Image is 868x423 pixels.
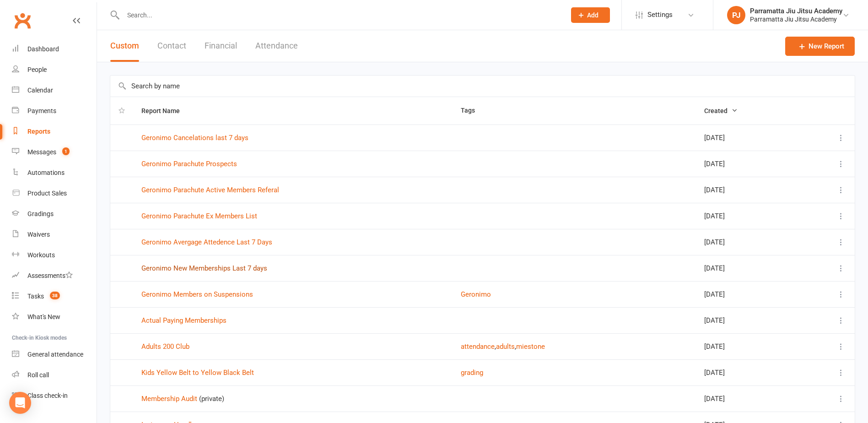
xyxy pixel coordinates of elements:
div: Tasks [27,293,44,300]
div: PJ [727,6,745,24]
th: Tags [453,97,696,125]
a: Payments [12,101,97,121]
a: Roll call [12,365,97,385]
a: Geronimo New Memberships Last 7 days [141,264,267,272]
a: Automations [12,163,97,183]
div: Product Sales [27,190,67,197]
td: [DATE] [696,385,798,412]
td: [DATE] [696,151,798,177]
td: [DATE] [696,281,798,307]
div: Workouts [27,251,55,259]
a: What's New [12,307,97,327]
div: Waivers [27,231,50,238]
button: Geronimo [461,289,491,300]
a: Waivers [12,224,97,245]
a: Product Sales [12,183,97,204]
a: Workouts [12,245,97,266]
span: (private) [199,395,224,403]
a: Tasks 38 [12,286,97,307]
span: , [495,342,496,351]
div: Open Intercom Messenger [9,392,31,414]
button: Contact [157,30,186,62]
button: adults [496,341,515,352]
a: Adults 200 Club [141,342,189,351]
button: Report Name [141,105,190,116]
a: New Report [785,37,855,56]
button: attendance [461,341,495,352]
div: General attendance [27,351,83,358]
span: Settings [647,5,673,25]
div: Class check-in [27,392,68,399]
a: Messages 1 [12,142,97,163]
button: Attendance [255,30,298,62]
a: Actual Paying Memberships [141,316,226,325]
button: Custom [110,30,139,62]
a: Dashboard [12,39,97,60]
td: [DATE] [696,125,798,151]
span: Add [587,11,598,19]
a: Kids Yellow Belt to Yellow Black Belt [141,369,254,377]
span: , [515,342,516,351]
td: [DATE] [696,359,798,385]
div: Calendar [27,87,53,94]
input: Search by name [110,76,855,97]
div: Reports [27,128,50,135]
div: Gradings [27,210,54,217]
a: Membership Audit [141,395,197,403]
div: Payments [27,107,56,114]
div: Automations [27,169,65,176]
button: Created [704,105,738,116]
div: What's New [27,313,60,320]
span: Report Name [141,107,190,114]
button: Add [571,7,610,23]
span: 1 [62,147,70,155]
a: Geronimo Parachute Prospects [141,160,237,168]
td: [DATE] [696,177,798,203]
td: [DATE] [696,203,798,229]
div: Parramatta Jiu Jitsu Academy [750,7,842,15]
a: Reports [12,121,97,142]
td: [DATE] [696,229,798,255]
a: Calendar [12,80,97,101]
button: Financial [205,30,237,62]
a: Assessments [12,266,97,286]
a: Geronimo Avergage Attedence Last 7 Days [141,238,272,246]
div: People [27,66,47,73]
a: General attendance kiosk mode [12,344,97,365]
a: People [12,60,97,80]
a: Clubworx [11,9,34,32]
div: Dashboard [27,45,59,53]
a: Geronimo Cancelations last 7 days [141,134,248,142]
a: Geronimo Parachute Active Members Referal [141,186,279,194]
a: Class kiosk mode [12,385,97,406]
div: Assessments [27,272,73,279]
a: Gradings [12,204,97,224]
span: Created [704,107,738,114]
div: Parramatta Jiu Jitsu Academy [750,15,842,23]
div: Messages [27,148,56,156]
a: Geronimo Members on Suspensions [141,290,253,298]
span: 38 [50,292,60,299]
td: [DATE] [696,255,798,281]
button: miestone [516,341,545,352]
div: Roll call [27,371,49,379]
button: grading [461,367,483,378]
td: [DATE] [696,333,798,359]
a: Geronimo Parachute Ex Members List [141,212,257,220]
td: [DATE] [696,307,798,333]
input: Search... [120,9,559,22]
